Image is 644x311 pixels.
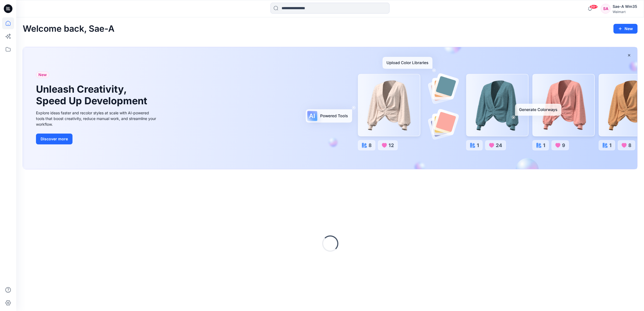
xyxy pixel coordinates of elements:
[36,110,158,127] div: Explore ideas faster and recolor styles at scale with AI-powered tools that boost creativity, red...
[613,24,638,34] button: New
[613,10,637,14] div: Walmart
[36,134,158,144] a: Discover more
[590,5,598,9] span: 99+
[23,24,114,34] h2: Welcome back, Sae-A
[601,4,610,14] div: SA
[38,72,47,78] span: New
[36,134,72,144] button: Discover more
[36,83,150,107] h1: Unleash Creativity, Speed Up Development
[613,3,637,10] div: Sae-A Wm35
